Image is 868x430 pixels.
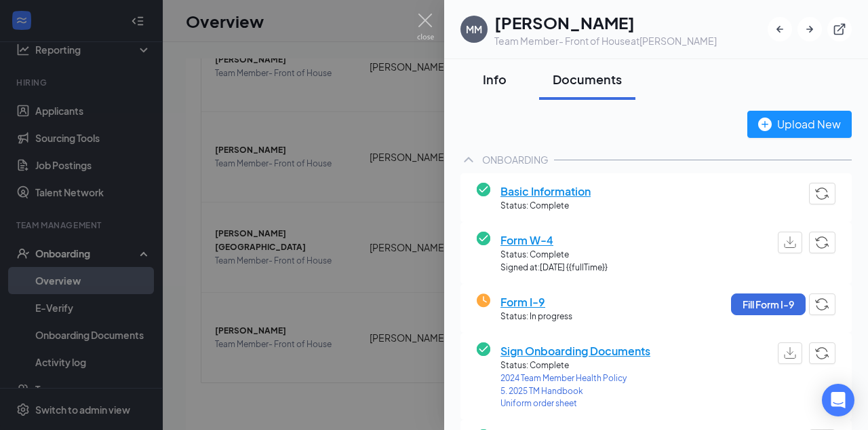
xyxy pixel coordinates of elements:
[768,17,792,41] button: ArrowLeftNew
[494,11,717,34] h1: [PERSON_NAME]
[773,22,787,36] svg: ArrowLeftNew
[500,232,608,249] span: Form W-4
[500,200,591,213] span: Status: Complete
[494,34,717,48] div: Team Member- Front of House at [PERSON_NAME]
[833,22,846,36] svg: ExternalLink
[482,153,549,166] div: ONBOARDING
[822,384,854,416] div: Open Intercom Messenger
[797,17,822,41] button: ArrowRight
[500,293,572,310] span: Form I-9
[500,385,650,398] a: 5. 2025 TM Handbook
[500,397,650,410] a: Uniform order sheet
[731,293,806,315] button: Fill Form I-9
[466,22,482,36] div: MM
[553,71,622,88] div: Documents
[500,310,572,323] span: Status: In progress
[474,71,515,88] div: Info
[827,17,852,41] button: ExternalLink
[460,151,477,168] svg: ChevronUp
[500,342,650,359] span: Sign Onboarding Documents
[500,372,650,385] a: 2024 Team Member Health Policy
[500,183,591,200] span: Basic Information
[500,359,650,372] span: Status: Complete
[803,22,816,36] svg: ArrowRight
[500,262,608,274] span: Signed at: [DATE] {{fullTime}}
[758,115,841,132] div: Upload New
[747,111,852,138] button: Upload New
[500,249,608,262] span: Status: Complete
